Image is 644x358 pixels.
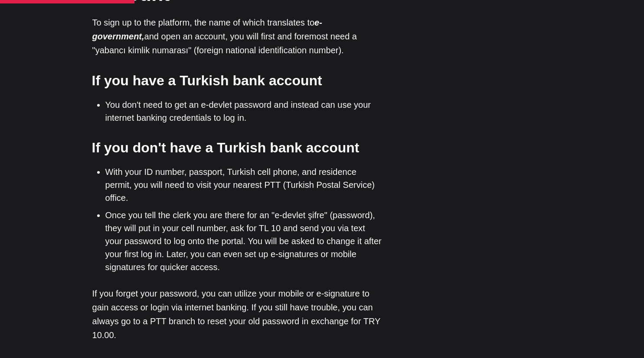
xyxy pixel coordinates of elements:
p: If you forget your password, you can utilize your mobile or e-signature to gain access or login v... [92,287,383,342]
li: With your ID number, passport, Turkish cell phone, and residence permit, you will need to visit y... [105,165,383,204]
strong: If you have a Turkish bank account [92,73,322,88]
li: You don't need to get an e-devlet password and instead can use your internet banking credentials ... [105,98,383,124]
p: To sign up to the platform, the name of which translates to and open an account, you will first a... [92,16,383,57]
h3: If you don't have a Turkish bank account [92,138,382,158]
em: e-government, [92,18,322,41]
li: Once you tell the clerk you are there for an "e-devlet şifre" (password), they will put in your c... [105,209,383,274]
